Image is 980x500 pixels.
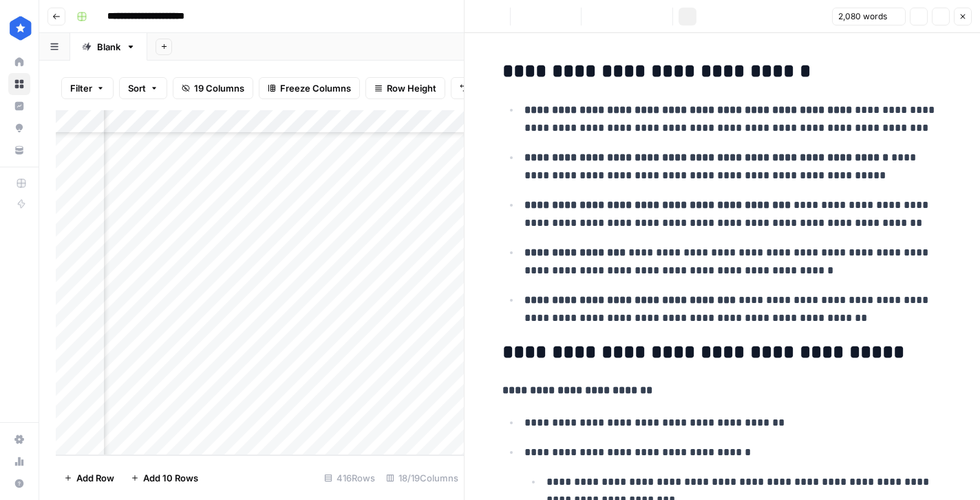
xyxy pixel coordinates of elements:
a: Settings [8,428,30,450]
div: 416 Rows [319,467,381,489]
button: Add Row [56,467,122,489]
span: Sort [128,81,146,95]
button: Sort [119,77,167,99]
button: Add 10 Rows [122,467,206,489]
span: Add 10 Rows [143,471,198,485]
span: 2,080 words [838,10,887,23]
a: Home [8,51,30,73]
span: Freeze Columns [280,81,351,95]
a: Usage [8,450,30,472]
div: Blank [97,40,120,54]
button: 19 Columns [173,77,253,99]
a: Opportunities [8,117,30,139]
span: Filter [70,81,92,95]
a: Insights [8,95,30,117]
div: 18/19 Columns [381,467,464,489]
span: 19 Columns [194,81,244,95]
span: Add Row [76,471,114,485]
a: Blank [70,33,147,61]
a: Your Data [8,139,30,161]
span: Row Height [387,81,436,95]
button: Filter [61,77,114,99]
a: Browse [8,73,30,95]
button: Row Height [365,77,445,99]
button: Freeze Columns [259,77,360,99]
button: Help + Support [8,472,30,494]
img: ConsumerAffairs Logo [8,16,33,41]
button: 2,080 words [832,8,906,25]
button: Workspace: ConsumerAffairs [8,11,30,45]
